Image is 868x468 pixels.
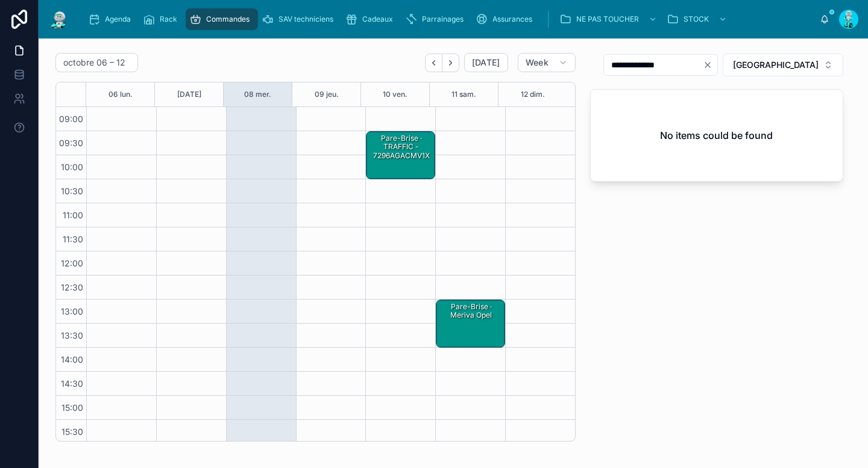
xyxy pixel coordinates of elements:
span: 11:00 [60,210,86,220]
button: 08 mer. [244,82,271,106]
button: Back [425,54,442,72]
span: SAV techniciens [278,14,333,24]
div: Pare-Brise · Meriva Opel [438,301,504,321]
span: 15:00 [58,402,86,413]
span: Agenda [105,14,131,24]
img: App logo [48,10,70,29]
h2: No items could be found [660,128,773,143]
button: Clear [703,60,717,70]
div: Pare-Brise · TRAFFIC - 7296AGACMV1X [368,133,434,161]
button: [DATE] [464,53,508,72]
button: 12 dim. [521,82,545,106]
div: scrollable content [80,6,820,32]
span: Assurances [492,14,532,24]
span: NE PAS TOUCHER [576,14,639,24]
span: 11:30 [60,234,86,244]
button: [DATE] [177,82,201,106]
span: 14:30 [58,378,86,389]
div: Pare-Brise · Meriva Opel [436,300,505,347]
span: 15:30 [58,426,86,437]
div: Pare-Brise · TRAFFIC - 7296AGACMV1X [366,132,435,179]
span: Rack [160,14,177,24]
button: 11 sam. [451,82,476,106]
span: 14:00 [58,354,86,365]
span: Week [526,57,549,68]
span: 12:00 [58,258,86,268]
span: 09:00 [56,114,86,124]
span: 09:30 [56,138,86,148]
span: 12:30 [58,282,86,292]
a: Rack [139,8,186,30]
button: 10 ven. [383,82,407,106]
a: NE PAS TOUCHER [556,8,663,30]
span: 13:00 [58,306,86,316]
a: Parrainages [401,8,472,30]
span: Cadeaux [362,14,393,24]
span: [GEOGRAPHIC_DATA] [733,59,819,71]
a: STOCK [663,8,733,30]
span: STOCK [684,14,709,24]
a: Assurances [472,8,541,30]
a: Commandes [186,8,258,30]
button: Select Button [723,54,843,76]
a: Agenda [84,8,139,30]
h2: octobre 06 – 12 [63,57,125,69]
button: Next [442,54,459,72]
span: [DATE] [472,57,500,68]
span: 10:30 [58,186,86,196]
a: Cadeaux [342,8,401,30]
span: 10:00 [58,162,86,172]
span: 13:30 [58,330,86,340]
button: 09 jeu. [315,82,339,106]
a: SAV techniciens [258,8,342,30]
span: Commandes [206,14,250,24]
button: 06 lun. [108,82,133,106]
span: Parrainages [422,14,464,24]
button: Week [518,53,576,72]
